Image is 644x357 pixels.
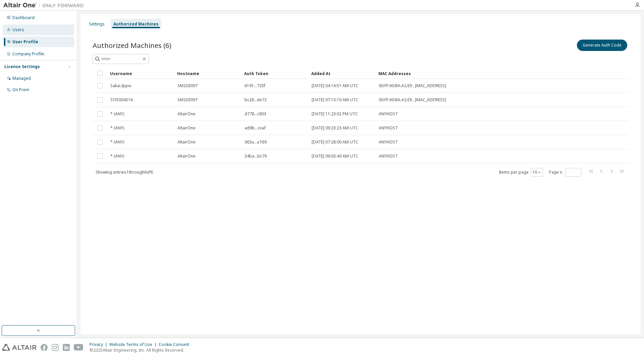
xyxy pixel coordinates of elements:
[177,83,198,88] span: SM203097
[379,83,446,88] span: 00:FF:60:BA:A2:E9 , [MAC_ADDRESS]
[12,15,35,20] div: Dashboard
[3,2,87,9] img: Altair One
[245,125,266,131] span: ad9b...ceaf
[177,139,196,145] span: AltairOne
[549,168,581,177] span: Page n.
[577,40,627,51] button: Generate Auth Code
[245,139,267,145] span: 063a...a7d9
[41,344,48,351] img: facebook.svg
[177,154,196,159] span: AltairOne
[312,83,358,88] span: [DATE] 04:16:51 AM UTC
[245,97,267,103] span: bc28...de72
[110,97,133,103] span: SYIS004516
[379,139,398,145] span: ANYHOST
[90,347,193,353] p: © 2025 Altair Engineering, Inc. All Rights Reserved.
[12,51,44,57] div: Company Profile
[532,170,541,175] button: 10
[90,342,109,347] div: Privacy
[312,97,358,103] span: [DATE] 07:13:10 AM UTC
[12,39,38,45] div: User Profile
[244,68,306,79] div: Auth Token
[2,344,37,351] img: altair_logo.svg
[4,64,40,69] div: License Settings
[110,68,172,79] div: Username
[312,154,358,159] span: [DATE] 09:03:49 AM UTC
[379,154,398,159] span: ANYHOST
[110,139,124,145] span: * (ANY)
[379,125,398,131] span: ANYHOST
[379,97,446,103] span: 00:FF:60:BA:A2:E9 , [MAC_ADDRESS]
[110,125,124,131] span: * (ANY)
[177,111,196,117] span: AltairOne
[312,139,358,145] span: [DATE] 07:28:00 AM UTC
[245,83,265,88] span: 6191...725f
[159,342,193,347] div: Cookie Consent
[93,41,171,50] span: Authorized Machines (6)
[89,21,105,27] div: Settings
[379,111,398,117] span: ANYHOST
[113,21,159,27] div: Authorized Machines
[312,111,358,117] span: [DATE] 11:23:02 PM UTC
[245,111,266,117] span: d778...c803
[12,87,29,93] div: On Prem
[110,83,131,88] span: Sakai.Ippei
[12,76,31,81] div: Managed
[52,344,59,351] img: instagram.svg
[177,125,196,131] span: AltairOne
[378,68,558,79] div: MAC Addresses
[109,342,159,347] div: Website Terms of Use
[311,68,373,79] div: Added At
[312,125,358,131] span: [DATE] 09:23:23 AM UTC
[177,97,198,103] span: SM203097
[245,154,267,159] span: 34ba...bc79
[12,27,24,33] div: Users
[63,344,70,351] img: linkedin.svg
[110,111,124,117] span: * (ANY)
[499,168,543,177] span: Items per page
[177,68,239,79] div: Hostname
[110,154,124,159] span: * (ANY)
[96,169,153,175] span: Showing entries 1 through 6 of 6
[74,344,84,351] img: youtube.svg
